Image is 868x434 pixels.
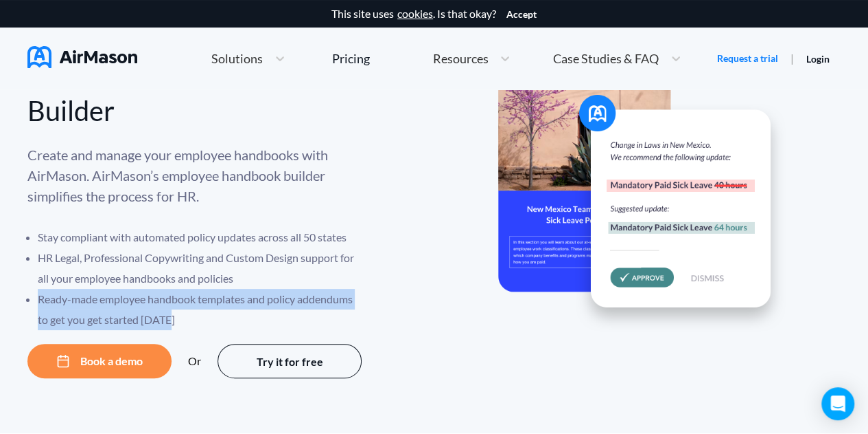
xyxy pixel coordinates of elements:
div: Pricing [332,52,370,65]
img: hero-banner [498,62,786,332]
span: Case Studies & FAQ [553,52,659,65]
img: AirMason Logo [27,46,137,68]
span: | [790,52,794,65]
p: Create and manage your employee handbooks with AirMason. AirMason’s employee handbook builder sim... [27,144,364,206]
span: Solutions [211,52,263,65]
div: Or [188,355,201,367]
a: Login [806,53,830,65]
li: HR Legal, Professional Copywriting and Custom Design support for all your employee handbooks and ... [38,248,364,289]
a: Request a trial [717,52,778,65]
a: cookies [397,8,433,20]
li: Stay compliant with automated policy updates across all 50 states [38,227,364,248]
span: Resources [432,52,488,65]
a: Pricing [332,46,370,71]
button: Book a demo [27,344,172,378]
div: Open Intercom Messenger [821,387,854,420]
div: World's Best Employee Handbook Builder [27,51,434,131]
li: Ready-made employee handbook templates and policy addendums to get you get started [DATE] [38,289,364,330]
button: Accept cookies [506,9,537,20]
button: Try it for free [218,344,362,378]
